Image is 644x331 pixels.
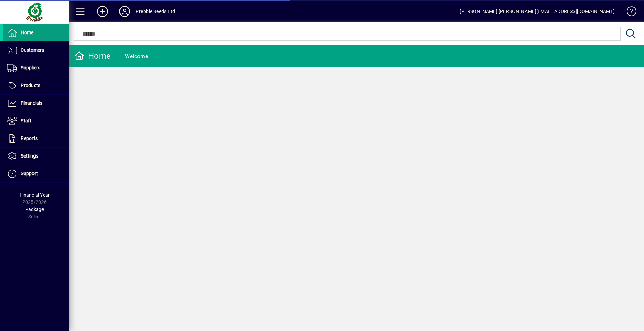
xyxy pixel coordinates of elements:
button: Profile [114,5,136,18]
span: Financial Year [20,192,50,198]
a: Staff [3,112,69,130]
a: Customers [3,42,69,59]
div: Home [74,50,111,62]
a: Support [3,165,69,182]
a: Reports [3,130,69,147]
a: Settings [3,148,69,165]
span: Reports [21,135,38,141]
div: Welcome [125,51,148,62]
span: Products [21,83,40,88]
span: Customers [21,47,44,53]
a: Suppliers [3,59,69,77]
a: Products [3,77,69,94]
span: Package [25,207,44,212]
span: Staff [21,118,31,123]
span: Settings [21,153,38,159]
div: Prebble Seeds Ltd [136,6,175,17]
span: Financials [21,100,42,106]
span: Support [21,171,38,176]
span: Suppliers [21,65,40,70]
div: [PERSON_NAME] [PERSON_NAME][EMAIL_ADDRESS][DOMAIN_NAME] [460,6,615,17]
a: Financials [3,95,69,112]
button: Add [92,5,114,18]
span: Home [21,30,33,35]
a: Knowledge Base [622,1,635,24]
